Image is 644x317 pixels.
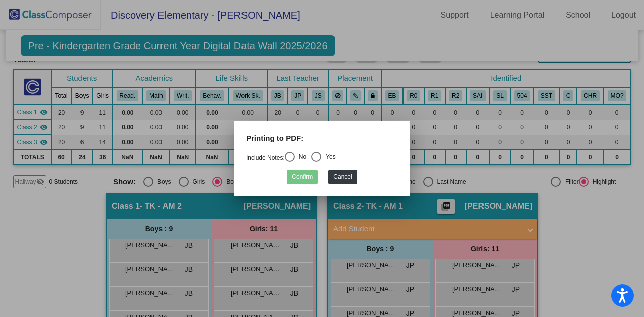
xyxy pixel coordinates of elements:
[295,152,306,161] div: No
[287,170,318,184] button: Confirm
[321,152,336,161] div: Yes
[246,154,285,161] a: Include Notes:
[328,170,357,184] button: Cancel
[246,133,303,144] label: Printing to PDF:
[246,154,336,161] mat-radio-group: Select an option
